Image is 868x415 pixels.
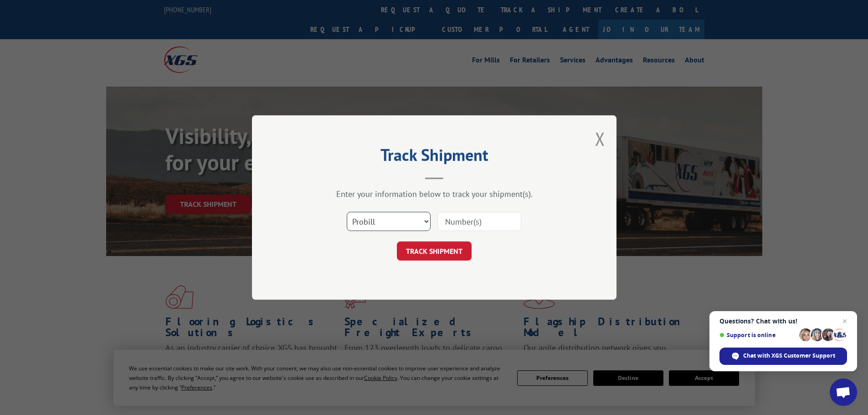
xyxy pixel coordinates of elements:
[830,379,857,406] a: Open chat
[743,352,835,360] span: Chat with XGS Customer Support
[719,318,847,325] span: Questions? Chat with us!
[437,212,521,231] input: Number(s)
[595,127,605,151] button: Close modal
[298,189,571,199] div: Enter your information below to track your shipment(s).
[298,149,571,166] h2: Track Shipment
[719,348,847,365] span: Chat with XGS Customer Support
[719,332,796,338] span: Support is online
[397,241,472,261] button: TRACK SHIPMENT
